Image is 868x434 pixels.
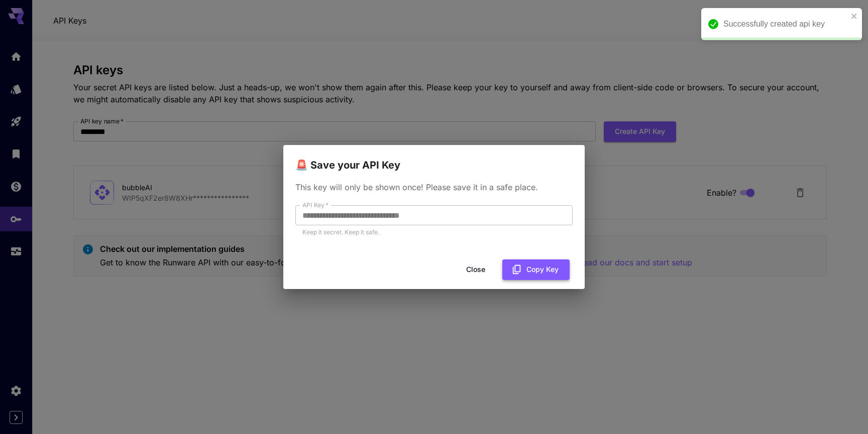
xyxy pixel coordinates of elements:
p: This key will only be shown once! Please save it in a safe place. [295,181,573,193]
div: Successfully created api key [723,18,848,30]
h2: 🚨 Save your API Key [283,145,585,173]
button: Copy Key [502,259,570,280]
button: Close [453,259,498,280]
label: API Key [302,201,329,209]
button: close [851,12,858,20]
p: Keep it secret. Keep it safe. [302,227,566,237]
